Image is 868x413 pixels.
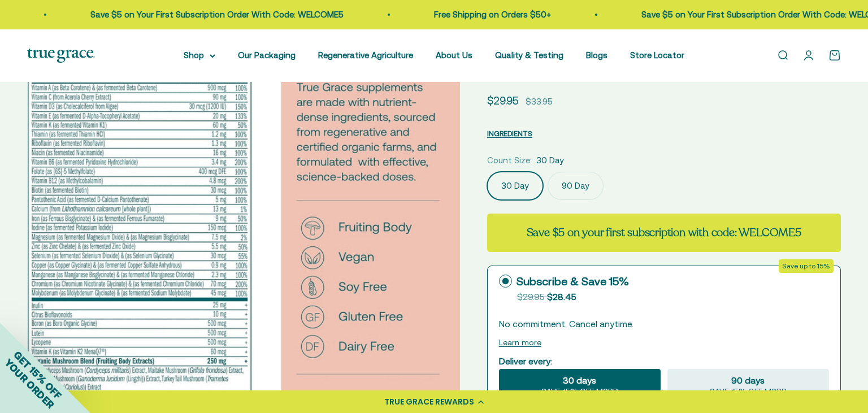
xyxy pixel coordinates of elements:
compare-at-price: $33.95 [526,95,553,108]
a: Our Packaging [238,50,296,60]
span: GET 15% OFF [11,349,64,401]
a: Regenerative Agriculture [318,50,413,60]
span: YOUR ORDER [2,357,57,411]
div: TRUE GRACE REWARDS [384,396,474,408]
a: Quality & Testing [495,50,563,60]
span: 30 Day [536,154,564,167]
p: Save $5 on Your First Subscription Order With Code: WELCOME5 [78,8,331,21]
strong: Save $5 on your first subscription with code: WELCOME5 [527,225,801,240]
summary: Shop [184,49,215,62]
span: INGREDIENTS [487,129,532,138]
a: Store Locator [630,50,684,60]
button: INGREDIENTS [487,127,532,140]
sale-price: $29.95 [487,92,519,109]
a: About Us [436,50,472,60]
legend: Count Size: [487,154,532,167]
a: Free Shipping on Orders $50+ [422,10,539,19]
a: Blogs [586,50,607,60]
